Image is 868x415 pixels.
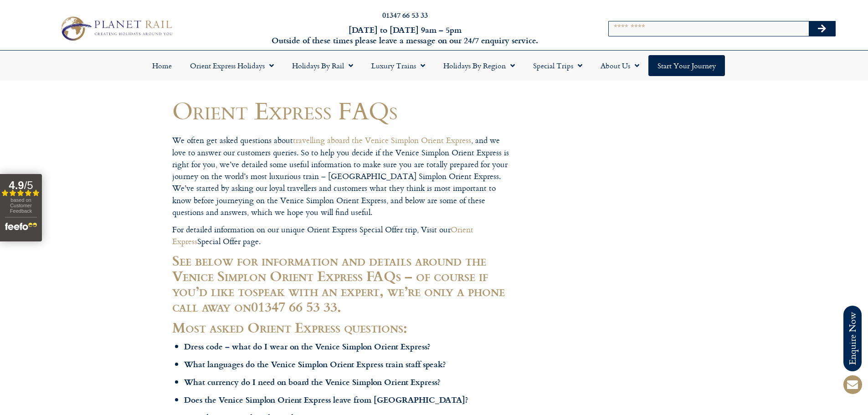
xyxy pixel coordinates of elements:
[172,223,473,247] a: Orient Express
[234,25,576,46] h6: [DATE] to [DATE] 9am – 5pm Outside of these times please leave a message on our 24/7 enquiry serv...
[434,55,524,76] a: Holidays by Region
[591,55,648,76] a: About Us
[648,55,725,76] a: Start your Journey
[172,317,407,337] strong: Most asked Orient Express questions:
[251,296,337,316] strong: 01347 66 53 33
[184,394,468,405] b: Does the Venice Simplon Orient Express leave from [GEOGRAPHIC_DATA]?
[172,224,514,248] p: For detailed information on our unique Orient Express Special Offer trip, Visit our Special Offer...
[253,281,380,301] a: speak with an expert
[143,55,181,76] a: Home
[184,376,441,388] b: What currency do I need on board the Venice Simplon Orient Express?
[809,21,835,36] button: Search
[293,134,471,146] a: travelling aboard the Venice Simplon Orient Express
[5,55,863,76] nav: Menu
[172,97,514,124] h1: Orient Express FAQs
[172,134,514,218] p: We often get asked questions about , and we love to answer our customers queries. So to help you ...
[382,10,428,20] a: 01347 66 53 33
[362,55,434,76] a: Luxury Trains
[184,358,446,370] b: What languages do the Venice Simplon Orient Express train staff speak?
[172,253,514,314] h2: See below for information and details around the Venice Simplon Orient Express FAQs – of course i...
[184,340,431,352] b: Dress code – what do I wear on the Venice Simplon Orient Express?
[56,14,175,43] img: Planet Rail Train Holidays Logo
[524,55,591,76] a: Special Trips
[181,55,283,76] a: Orient Express Holidays
[283,55,362,76] a: Holidays by Rail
